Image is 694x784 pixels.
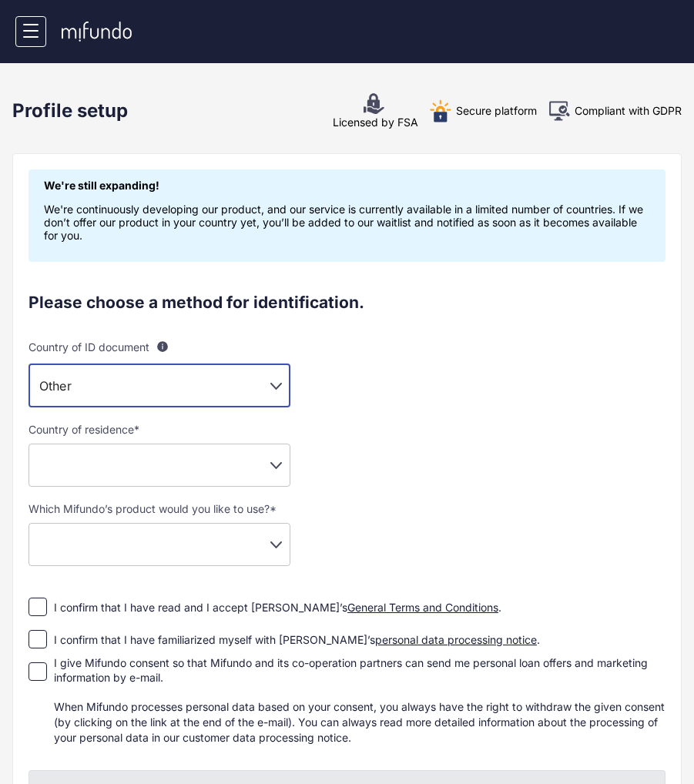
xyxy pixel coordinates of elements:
div: I give Mifundo consent so that Mifundo and its co-operation partners can send me personal loan of... [54,655,666,745]
div: I confirm that I have read and I accept [PERSON_NAME]’s . [54,600,501,615]
div: Profile setup [12,100,128,122]
label: Which Mifundo’s product would you like to use? * [28,502,290,515]
div: ​ [28,523,290,566]
img: 7+JCiAginYKlSyhdkmFEBJyNkqRC0NBwvU0pAWCqCExFYhiwxSZavwWUEBlBg91RYYdCy0anPhXwIFUBEunFtYQTLLoKfhXsj... [362,92,385,116]
strong: We're still expanding! [44,179,159,192]
div: Secure platform [429,92,537,129]
a: General Terms and Conditions [347,601,498,614]
div: I confirm that I have familiarized myself with [PERSON_NAME]’s . [54,632,540,647]
label: Country of ID document [28,337,290,356]
div: Please choose a method for identification. [28,293,666,313]
a: personal data processing notice [375,633,537,646]
div: ​ [28,444,290,487]
span: Other [39,378,72,394]
label: Country of residence * [28,423,290,436]
img: Aa19ndU2qA+pwAAAABJRU5ErkJggg== [548,99,571,122]
div: Licensed by FSA [333,92,418,129]
img: security.55d3347b7bf33037bdb2441a2aa85556.svg [429,99,452,122]
div: Other [28,364,290,407]
span: When Mifundo processes personal data based on your consent, you always have the right to withdraw... [54,700,665,744]
div: Compliant with GDPR [548,92,682,129]
p: We're continuously developing our product, and our service is currently available in a limited nu... [44,203,650,242]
